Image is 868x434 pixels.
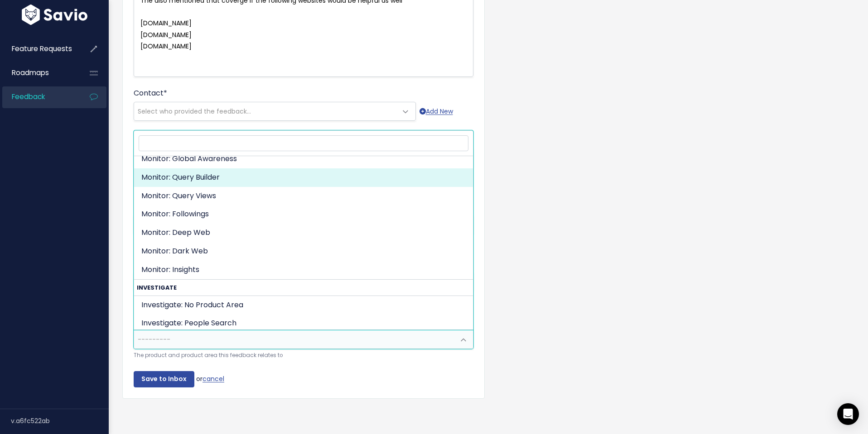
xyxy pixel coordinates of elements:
span: Select who provided the feedback... [138,107,251,116]
div: Open Intercom Messenger [837,403,859,425]
div: v.a6fc522ab [11,409,109,433]
li: Monitor: Deep Web [134,224,473,242]
li: Investigate [134,280,473,389]
a: Feedback [2,86,75,107]
span: [DOMAIN_NAME] [140,42,192,51]
li: Monitor: Query Builder [134,168,473,187]
li: Monitor: Insights [134,261,473,279]
strong: Investigate [134,280,473,296]
span: Feature Requests [12,44,72,53]
li: Monitor: Global Awareness [134,150,473,168]
small: The product and product area this feedback relates to [134,351,473,360]
label: Contact [134,88,167,99]
a: Add New [420,106,453,117]
span: Roadmaps [12,68,49,77]
a: Feature Requests [2,38,75,59]
input: Save to Inbox [134,371,194,387]
span: [DOMAIN_NAME] [140,30,192,39]
img: logo-white.9d6f32f41409.svg [19,4,90,24]
span: [DOMAIN_NAME] [140,19,192,28]
li: Investigate: No Product Area [134,296,473,315]
li: Monitor: Query Views [134,187,473,205]
span: --------- [138,335,170,344]
span: Feedback [12,92,45,101]
li: Investigate: People Search [134,314,473,333]
a: cancel [203,374,224,383]
li: Monitor [134,115,473,279]
a: Roadmaps [2,62,75,83]
li: Monitor: Dark Web [134,242,473,261]
li: Monitor: Followings [134,205,473,224]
